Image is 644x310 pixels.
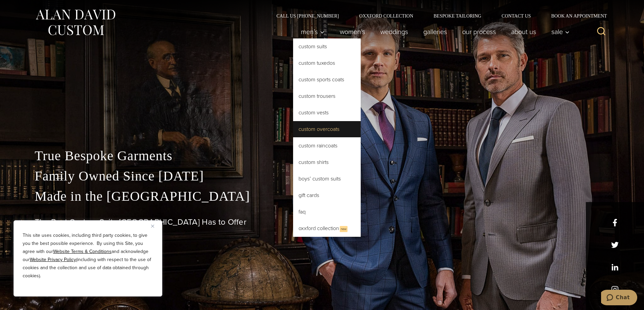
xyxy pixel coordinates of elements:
a: Gift Cards [293,187,361,203]
a: weddings [373,25,415,38]
nav: Secondary Navigation [266,13,610,18]
a: Custom Vests [293,105,361,121]
a: Oxxford Collection [349,13,423,18]
h1: The Best Custom Suits [GEOGRAPHIC_DATA] Has to Offer [35,217,610,227]
a: Boys’ Custom Suits [293,171,361,187]
span: New [340,226,348,232]
a: Bespoke Tailoring [423,13,491,18]
button: Close [151,222,159,230]
a: Custom Shirts [293,154,361,170]
a: Galleries [415,25,454,38]
p: True Bespoke Garments Family Owned Since [DATE] Made in the [GEOGRAPHIC_DATA] [35,146,610,206]
a: Call Us [PHONE_NUMBER] [266,13,349,18]
a: Custom Suits [293,38,361,55]
a: Custom Trousers [293,88,361,104]
img: Alan David Custom [35,7,116,37]
a: Website Terms & Conditions [53,248,112,255]
a: Contact Us [492,13,541,18]
button: Sale sub menu toggle [544,25,573,38]
img: Close [151,225,154,228]
a: Oxxford CollectionNew [293,220,361,237]
a: Book an Appointment [541,13,609,18]
a: Our Process [454,25,503,38]
a: Website Privacy Policy [30,256,76,263]
a: FAQ [293,204,361,220]
a: Custom Overcoats [293,121,361,137]
iframe: Opens a widget where you can chat to one of our agents [601,290,637,307]
a: Custom Tuxedos [293,55,361,71]
nav: Primary Navigation [293,25,573,38]
a: Custom Sports Coats [293,72,361,88]
button: View Search Form [593,24,610,40]
a: Women’s [332,25,373,38]
button: Men’s sub menu toggle [293,25,332,38]
a: About Us [503,25,544,38]
p: This site uses cookies, including third party cookies, to give you the best possible experience. ... [23,231,153,280]
a: Custom Raincoats [293,138,361,154]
